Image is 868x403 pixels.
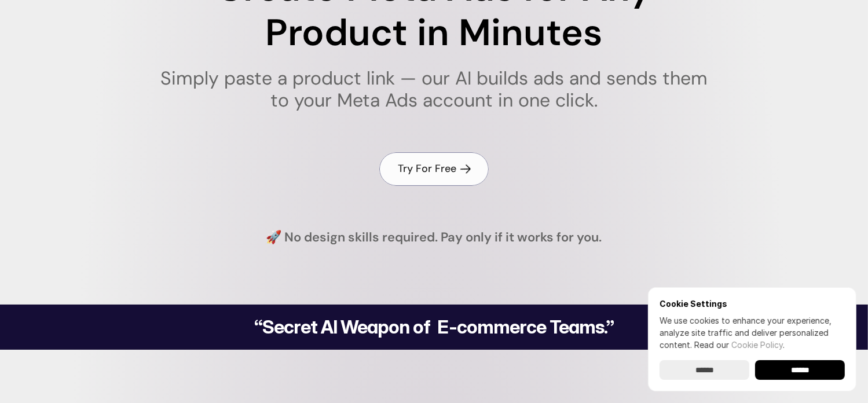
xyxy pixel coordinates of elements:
h1: Simply paste a product link — our AI builds ads and sends them to your Meta Ads account in one cl... [153,67,715,112]
h6: Cookie Settings [660,299,845,309]
h4: 🚀 No design skills required. Pay only if it works for you. [266,229,602,247]
span: Read our . [694,340,785,350]
a: Try For Free [379,152,489,185]
h2: “Secret AI Weapon of E-commerce Teams.” [225,318,644,336]
h4: Try For Free [398,162,456,176]
a: Cookie Policy [731,340,783,350]
p: We use cookies to enhance your experience, analyze site traffic and deliver personalized content. [660,314,845,351]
